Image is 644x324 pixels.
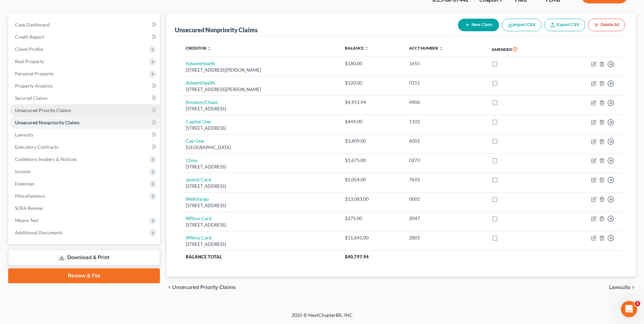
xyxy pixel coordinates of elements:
[180,251,339,263] th: Balance Total
[439,47,443,51] i: unfold_more
[409,157,481,164] div: 0273
[15,168,31,174] span: Income
[409,215,481,222] div: 2047
[186,241,334,248] div: [STREET_ADDRESS]
[345,215,398,222] div: $275.00
[175,26,258,34] div: Unsecured Nonpriority Claims
[186,86,334,93] div: [STREET_ADDRESS][PERSON_NAME]
[10,202,160,214] a: SOFA Review
[186,202,334,209] div: [STREET_ADDRESS]
[345,138,398,144] div: $3,409.00
[167,285,172,290] i: chevron_left
[15,156,77,162] span: Codebtors Insiders & Notices
[15,205,43,211] span: SOFA Review
[345,46,369,51] a: Balance unfold_more
[15,71,54,76] span: Personal Property
[10,80,160,92] a: Property Analysis
[186,119,211,124] a: Capital One
[409,118,481,125] div: 1102
[8,268,160,283] a: Review & File
[345,157,398,164] div: $1,675.00
[15,58,44,64] span: Real Property
[15,193,45,199] span: Miscellaneous
[172,285,236,290] span: Unsecured Priority Claims
[167,285,236,290] button: chevron_left Unsecured Priority Claims
[186,125,334,131] div: [STREET_ADDRESS]
[544,19,585,31] a: Export CSV
[409,196,481,202] div: 0001
[10,92,160,104] a: Secured Claims
[186,235,211,240] a: Wfbna Card
[635,301,640,306] span: 5
[15,120,79,125] span: Unsecured Nonpriority Claims
[186,157,197,163] a: Cbna
[345,99,398,106] div: $4,911.94
[588,19,625,31] button: Delete All
[345,60,398,67] div: $180.00
[409,60,481,67] div: 1655
[458,19,499,31] button: New Claim
[345,254,369,259] span: $40,797.94
[186,177,211,182] a: Jpmcb Card
[186,222,334,228] div: [STREET_ADDRESS]
[609,285,636,290] button: Lawsuits chevron_right
[365,47,369,51] i: unfold_more
[8,250,160,266] a: Download & Print
[186,144,334,151] div: [GEOGRAPHIC_DATA]
[186,67,334,73] div: [STREET_ADDRESS][PERSON_NAME]
[15,107,71,113] span: Unsecured Priority Claims
[15,95,48,101] span: Secured Claims
[345,234,398,241] div: $11,641.00
[186,46,211,51] a: Creditor unfold_more
[186,183,334,190] div: [STREET_ADDRESS]
[10,141,160,153] a: Executory Contracts
[129,312,516,324] div: 2025 © NextChapterBK, INC
[15,83,53,89] span: Property Analysis
[486,41,554,57] th: Amended
[10,31,160,43] a: Credit Report
[186,138,204,144] a: Cap One
[10,116,160,129] a: Unsecured Nonpriority Claims
[207,47,211,51] i: unfold_more
[186,60,215,66] a: AdventHealth
[186,106,334,112] div: [STREET_ADDRESS]
[621,301,637,317] iframe: Intercom live chat
[345,79,398,86] div: $120.00
[609,285,630,290] span: Lawsuits
[409,46,443,51] a: Acct Number unfold_more
[186,164,334,170] div: [STREET_ADDRESS]
[15,22,50,28] span: Case Dashboard
[186,80,215,86] a: AdventHealth
[15,46,43,52] span: Client Profile
[409,99,481,106] div: 4906
[15,230,63,235] span: Additional Documents
[186,196,209,202] a: Wellsfargo
[409,138,481,144] div: 6001
[15,34,44,40] span: Credit Report
[15,181,34,186] span: Expenses
[15,217,38,223] span: Means Test
[409,176,481,183] div: 7692
[345,118,398,125] div: $449.00
[630,285,636,290] i: chevron_right
[502,19,541,31] button: Import CSV
[10,19,160,31] a: Case Dashboard
[10,104,160,116] a: Unsecured Priority Claims
[15,132,33,138] span: Lawsuits
[186,215,211,221] a: Wfbna Card
[10,129,160,141] a: Lawsuits
[15,144,58,150] span: Executory Contracts
[345,176,398,183] div: $5,054.00
[345,196,398,202] div: $13,083.00
[409,234,481,241] div: 2801
[186,99,218,105] a: Amazon/Chase
[409,79,481,86] div: 0151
